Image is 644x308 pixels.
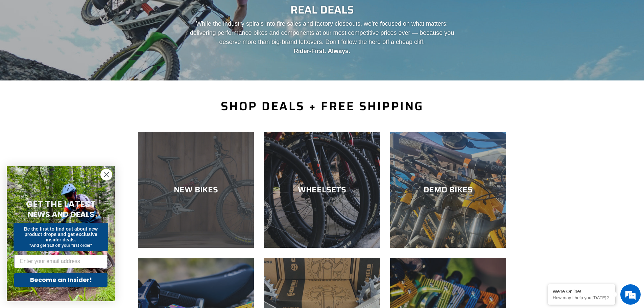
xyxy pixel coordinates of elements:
[14,255,108,268] input: Enter your email address
[264,132,380,248] a: WHEELSETS
[138,99,506,113] h2: SHOP DEALS + FREE SHIPPING
[390,185,506,195] div: DEMO BIKES
[553,289,610,294] div: We're Online!
[294,48,350,54] strong: Rider-First. Always.
[264,185,380,195] div: WHEELSETS
[184,19,460,56] p: While the industry spirals into fire sales and factory closeouts, we’re focused on what matters: ...
[553,295,610,300] p: How may I help you today?
[28,209,94,220] span: NEWS AND DEALS
[138,132,254,248] a: NEW BIKES
[390,132,506,248] a: DEMO BIKES
[100,169,112,181] button: Close dialog
[138,3,506,16] h2: REAL DEALS
[138,185,254,195] div: NEW BIKES
[29,243,92,248] span: *And get $10 off your first order*
[14,273,108,287] button: Become an Insider!
[24,226,98,242] span: Be the first to find out about new product drops and get exclusive insider deals.
[26,198,96,210] span: GET THE LATEST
